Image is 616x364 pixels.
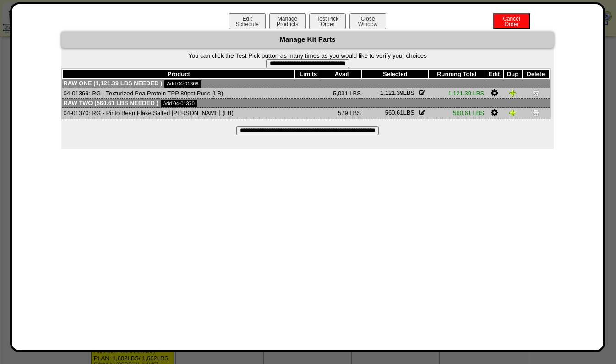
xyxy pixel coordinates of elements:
td: 579 LBS [322,108,361,118]
a: Add 04-01370 [161,100,197,107]
th: Selected [362,70,429,79]
th: Delete [522,70,550,79]
form: You can click the Test Pick button as many times as you would like to verify your choices [61,52,554,68]
div: Manage Kit Parts [61,32,554,48]
button: CancelOrder [493,13,530,29]
img: Duplicate Item [509,109,517,116]
td: Raw Two (560.61 LBS needed ) [62,99,549,108]
th: Running Total [429,70,485,79]
button: ManageProducts [269,13,306,29]
td: 04-01369: RG - Texturized Pea Protein TPP 80pct Puris (LB) [62,88,294,99]
span: LBS [380,89,414,96]
span: 1,121.39 [380,89,403,96]
button: EditSchedule [229,13,266,29]
button: CloseWindow [349,13,386,29]
th: Limits [295,70,322,79]
td: Raw One (1,121.39 LBS needed ) [62,79,549,88]
a: CloseWindow [349,21,387,28]
a: Add 04-01369 [164,80,201,88]
img: Delete Item [532,89,540,97]
td: 04-01370: RG - Pinto Bean Flake Salted [PERSON_NAME] (LB) [62,108,294,118]
th: Dup [503,70,522,79]
th: Product [62,70,294,79]
td: 560.61 LBS [429,108,485,118]
td: 5,031 LBS [322,88,361,99]
span: 560.61 [385,109,403,116]
td: 1,121.39 LBS [429,88,485,99]
span: LBS [385,109,414,116]
img: Delete Item [532,109,540,116]
th: Avail [322,70,361,79]
img: Duplicate Item [509,89,517,97]
button: Test PickOrder [309,13,346,29]
th: Edit [485,70,503,79]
